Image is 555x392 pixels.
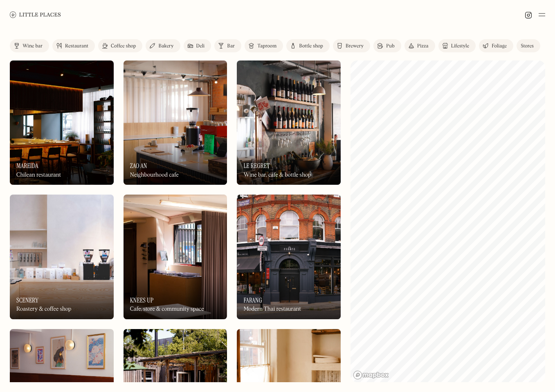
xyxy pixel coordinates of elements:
h3: Scenery [16,296,38,304]
a: Bar [214,39,241,52]
div: Bakery [158,44,173,49]
a: Lifestyle [438,39,476,52]
div: Restaurant [65,44,88,49]
canvas: Map [351,60,545,382]
img: Zao An [124,60,227,185]
a: SceneryScenerySceneryRoastery & coffee shop [10,195,114,319]
a: Brewery [333,39,370,52]
a: Restaurant [52,39,95,52]
div: Bottle shop [299,44,323,49]
a: Foliage [479,39,513,52]
img: Le Regret [237,60,341,185]
img: Farang [237,195,341,319]
a: Le RegretLe RegretLe RegretWine bar, cafe & bottle shop [237,60,341,185]
div: Neighbourhood cafe [130,172,179,179]
a: Bottle shop [286,39,330,52]
a: Pub [373,39,401,52]
img: Scenery [10,195,114,319]
div: Modern Thai restaurant [243,306,301,313]
a: Stores [517,39,540,52]
h3: Mareida [16,162,38,170]
div: Coffee shop [111,44,136,49]
h3: Zao An [130,162,147,170]
div: Pub [386,44,395,49]
div: Stores [521,44,534,49]
a: FarangFarangFarangModern Thai restaurant [237,195,341,319]
div: Cafe, store & community space [130,306,204,313]
a: Zao AnZao AnZao AnNeighbourhood cafe [124,60,227,185]
div: Roastery & coffee shop [16,306,71,313]
div: Chilean restaurant [16,172,61,179]
div: Bar [227,44,235,49]
div: Lifestyle [451,44,469,49]
h3: Knees Up [130,296,154,304]
a: Bakery [146,39,180,52]
img: Knees Up [124,195,227,319]
div: Foliage [492,44,507,49]
div: Wine bar, cafe & bottle shop [243,172,311,179]
a: Taproom [245,39,283,52]
div: Wine bar [22,44,43,49]
div: Pizza [417,44,429,49]
img: Mareida [10,60,114,185]
h3: Le Regret [243,162,270,170]
a: MareidaMareidaMareidaChilean restaurant [10,60,114,185]
a: Deli [184,39,211,52]
h3: Farang [243,296,262,304]
a: Coffee shop [98,39,142,52]
div: Brewery [346,44,364,49]
a: Pizza [404,39,435,52]
div: Deli [196,44,205,49]
a: Knees UpKnees UpKnees UpCafe, store & community space [124,195,227,319]
a: Wine bar [10,39,49,52]
div: Taproom [257,44,276,49]
a: Mapbox homepage [353,370,389,380]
